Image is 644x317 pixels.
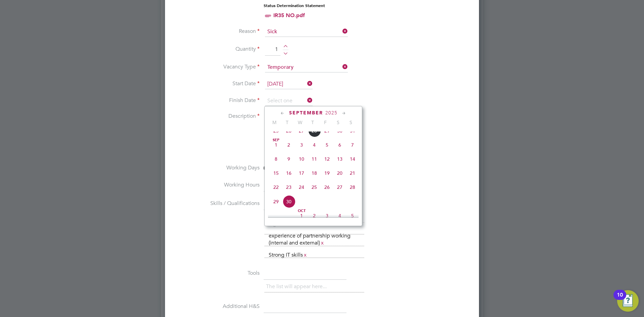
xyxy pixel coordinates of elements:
label: Vacancy Type [176,63,260,70]
span: S [344,119,357,125]
span: 22 [270,181,282,194]
input: Select one [265,27,348,37]
span: 28 [346,181,359,194]
label: Description [176,113,260,120]
span: 25 [308,181,321,194]
span: 26 [321,181,333,194]
span: 3 [321,209,333,222]
a: x [303,251,308,259]
span: 16 [282,167,295,179]
li: Strong IT skills [266,251,310,260]
span: 13 [333,153,346,165]
span: September [289,110,323,116]
label: Reason [176,28,260,35]
input: Select one [265,62,348,72]
input: Select one [265,79,313,89]
span: T [306,119,319,125]
span: 19 [321,167,333,179]
span: W [293,119,306,125]
input: Select one [265,96,313,106]
label: Finish Date [176,97,260,104]
label: Working Hours [176,181,260,189]
span: S [332,119,344,125]
span: 2 [308,209,321,222]
span: 18 [308,167,321,179]
span: 20 [333,167,346,179]
label: Tools [176,270,260,277]
span: 2025 [325,110,337,116]
span: 1 [295,209,308,222]
span: Oct [295,209,308,213]
span: 11 [308,153,321,165]
span: 8 [270,153,282,165]
span: T [281,119,293,125]
span: M [264,164,271,172]
label: Skills / Qualifications [176,200,260,207]
span: 14 [346,153,359,165]
span: 3 [295,139,308,151]
span: 4 [333,209,346,222]
label: Additional H&S [176,303,260,310]
span: 27 [333,181,346,194]
label: Quantity [176,46,260,53]
span: 1 [270,139,282,151]
div: 10 [617,295,623,304]
span: 29 [270,195,282,208]
span: 7 [346,139,359,151]
label: Working Days [176,164,260,171]
span: 6 [333,139,346,151]
span: 12 [321,153,333,165]
span: 9 [282,153,295,165]
a: x [320,239,325,247]
input: 08:00 [264,179,289,192]
label: Start Date [176,80,260,87]
span: M [268,119,281,125]
a: IR35 NO.pdf [273,12,305,18]
span: F [319,119,332,125]
span: 10 [295,153,308,165]
span: 23 [282,181,295,194]
strong: Status Determination Statement [264,3,325,8]
span: 4 [308,139,321,151]
span: 24 [295,181,308,194]
button: Open Resource Center, 10 new notifications [617,290,639,312]
span: 15 [270,167,282,179]
span: 5 [321,139,333,151]
span: 5 [346,209,359,222]
li: The list will appear here... [266,282,329,291]
span: 2 [282,139,295,151]
span: Sep [270,139,282,142]
span: 17 [295,167,308,179]
span: 30 [282,195,295,208]
li: experience of partnership working (internal and external) [266,231,363,248]
span: 21 [346,167,359,179]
